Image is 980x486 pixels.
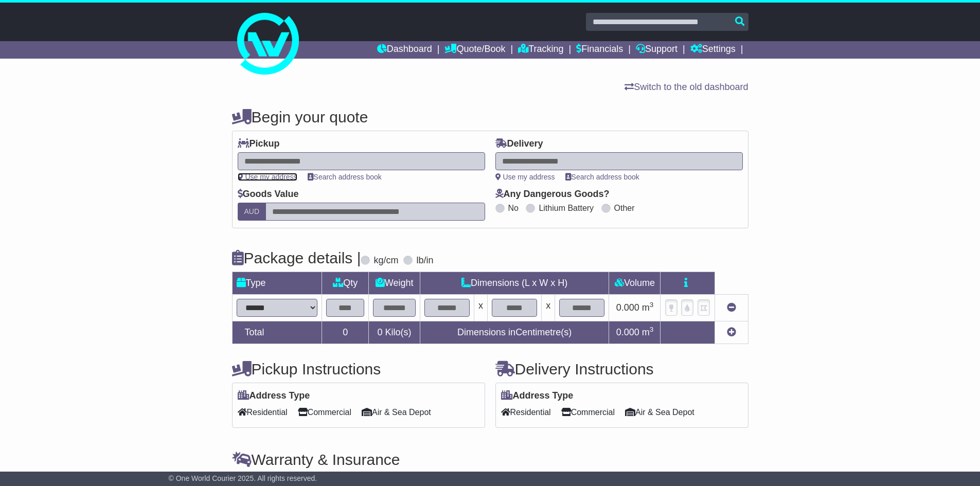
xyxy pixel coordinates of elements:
[495,361,749,377] h4: Delivery Instructions
[495,138,543,150] label: Delivery
[444,41,505,59] a: Quote/Book
[616,327,639,337] span: 0.000
[322,272,369,295] td: Qty
[501,404,551,420] span: Residential
[416,255,433,266] label: lb/in
[727,302,736,313] a: Remove this item
[625,82,748,92] a: Switch to the old dashboard
[650,326,654,333] sup: 3
[576,41,623,59] a: Financials
[561,404,615,420] span: Commercial
[373,255,398,266] label: kg/cm
[690,41,736,59] a: Settings
[232,451,749,468] h4: Warranty & Insurance
[238,189,299,200] label: Goods Value
[369,321,420,344] td: Kilo(s)
[501,390,574,402] label: Address Type
[616,302,639,313] span: 0.000
[650,301,654,309] sup: 3
[377,41,432,59] a: Dashboard
[625,404,694,420] span: Air & Sea Depot
[727,327,736,337] a: Add new item
[322,321,369,344] td: 0
[614,203,635,213] label: Other
[369,272,420,295] td: Weight
[636,41,678,59] a: Support
[232,361,485,377] h4: Pickup Instructions
[539,203,594,213] label: Lithium Battery
[420,321,609,344] td: Dimensions in Centimetre(s)
[565,173,639,181] a: Search address book
[238,203,266,221] label: AUD
[642,327,654,337] span: m
[642,302,654,313] span: m
[298,404,351,420] span: Commercial
[495,173,555,181] a: Use my address
[508,203,519,213] label: No
[362,404,431,420] span: Air & Sea Depot
[378,327,383,337] span: 0
[518,41,563,59] a: Tracking
[238,138,280,150] label: Pickup
[542,295,555,321] td: x
[232,272,322,295] td: Type
[232,321,322,344] td: Total
[238,404,288,420] span: Residential
[308,173,382,181] a: Search address book
[232,249,361,266] h4: Package details |
[609,272,661,295] td: Volume
[238,173,297,181] a: Use my address
[474,295,488,321] td: x
[232,109,749,125] h4: Begin your quote
[420,272,609,295] td: Dimensions (L x W x H)
[495,189,610,200] label: Any Dangerous Goods?
[169,474,317,482] span: © One World Courier 2025. All rights reserved.
[238,390,310,402] label: Address Type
